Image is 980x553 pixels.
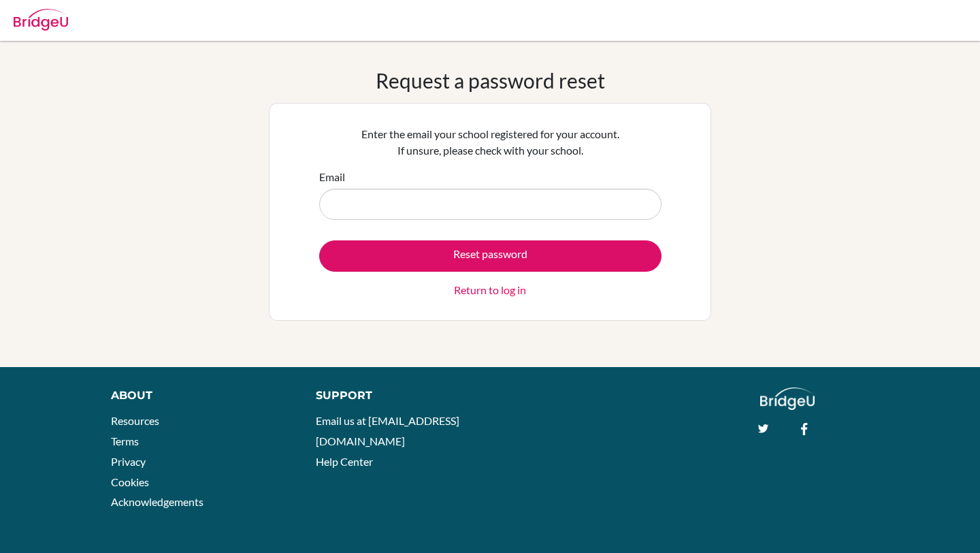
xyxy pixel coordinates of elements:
[111,388,285,404] div: About
[319,169,345,185] label: Email
[111,455,146,468] a: Privacy
[376,68,605,93] h1: Request a password reset
[316,455,373,468] a: Help Center
[316,414,459,447] a: Email us at [EMAIL_ADDRESS][DOMAIN_NAME]
[111,495,203,508] a: Acknowledgements
[14,9,68,31] img: Bridge-U
[316,388,476,404] div: Support
[111,414,159,427] a: Resources
[111,475,149,488] a: Cookies
[111,434,139,447] a: Terms
[319,126,661,159] p: Enter the email your school registered for your account. If unsure, please check with your school.
[760,388,815,410] img: logo_white@2x-f4f0deed5e89b7ecb1c2cc34c3e3d731f90f0f143d5ea2071677605dd97b5244.png
[454,282,526,298] a: Return to log in
[319,240,661,272] button: Reset password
